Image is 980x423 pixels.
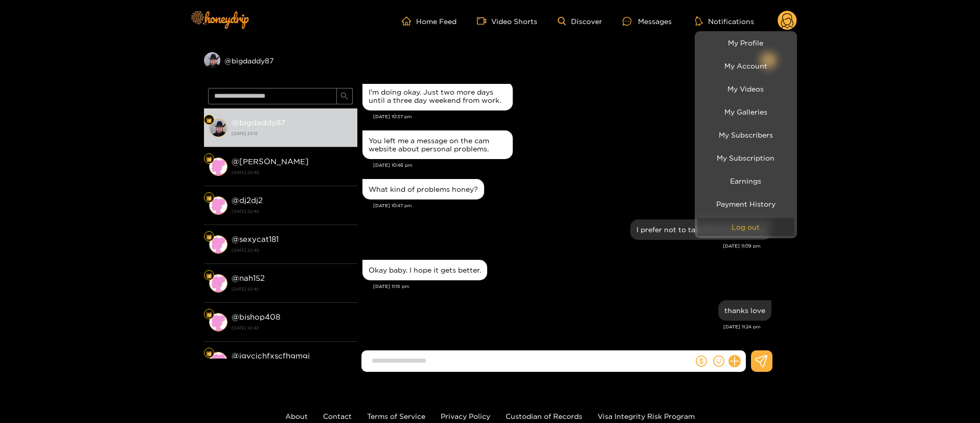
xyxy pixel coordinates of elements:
[697,34,794,52] a: My Profile
[697,195,794,213] a: Payment History
[697,172,794,190] a: Earnings
[697,80,794,98] a: My Videos
[697,103,794,121] a: My Galleries
[697,149,794,167] a: My Subscription
[697,126,794,144] a: My Subscribers
[697,218,794,236] button: Log out
[697,57,794,75] a: My Account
